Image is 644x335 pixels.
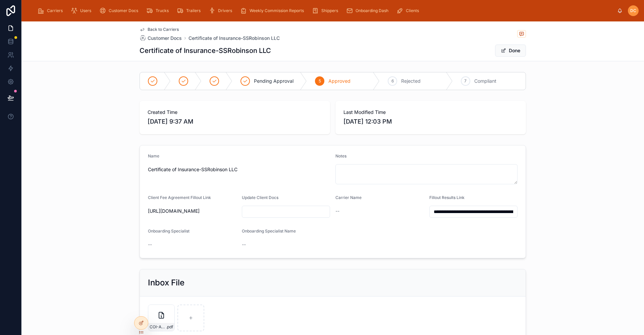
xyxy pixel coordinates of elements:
[32,3,617,18] div: scrollable content
[144,5,173,17] a: Trucks
[186,8,201,13] span: Trailers
[148,241,152,248] span: --
[401,78,421,84] span: Rejected
[140,27,179,32] a: Back to Carriers
[328,78,351,84] span: Approved
[319,78,321,84] span: 5
[148,109,322,116] span: Created Time
[429,195,465,200] span: Fillout Results Link
[97,5,143,17] a: Customer Docs
[156,8,169,13] span: Trucks
[254,78,293,84] span: Pending Approval
[148,277,184,288] h2: Inbox File
[150,324,166,330] span: COI-Auto--Exp-9-11-26
[148,27,179,32] span: Back to Carriers
[464,78,467,84] span: 7
[495,45,526,57] button: Done
[474,78,496,84] span: Compliant
[242,228,296,233] span: Onboarding Specialist Name
[140,35,182,42] a: Customer Docs
[394,5,424,17] a: Clients
[238,5,309,17] a: Weekly Commission Reports
[343,109,518,116] span: Last Modified Time
[335,153,346,158] span: Notes
[175,5,205,17] a: Trailers
[343,117,518,126] span: [DATE] 12:03 PM
[148,153,159,158] span: Name
[630,8,636,13] span: DC
[406,8,419,13] span: Clients
[36,5,67,17] a: Carriers
[140,46,271,55] h1: Certificate of Insurance-SSRobinson LLC
[148,166,330,173] span: Certificate of Insurance-SSRobinson LLC
[80,8,91,13] span: Users
[335,195,362,200] span: Carrier Name
[335,208,339,214] span: --
[69,5,96,17] a: Users
[148,195,211,200] span: Client Fee Agreement Fillout Link
[250,8,304,13] span: Weekly Commission Reports
[109,8,138,13] span: Customer Docs
[242,241,246,248] span: --
[148,228,190,233] span: Onboarding Specialist
[166,324,173,330] span: .pdf
[148,208,236,214] span: [URL][DOMAIN_NAME]
[47,8,63,13] span: Carriers
[148,117,322,126] span: [DATE] 9:37 AM
[189,35,280,42] a: Certificate of Insurance-SSRobinson LLC
[356,8,388,13] span: Onboarding Dash
[391,78,394,84] span: 6
[242,195,278,200] span: Update Client Docs
[321,8,338,13] span: Shippers
[310,5,343,17] a: Shippers
[207,5,237,17] a: Drivers
[148,35,182,42] span: Customer Docs
[344,5,393,17] a: Onboarding Dash
[218,8,232,13] span: Drivers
